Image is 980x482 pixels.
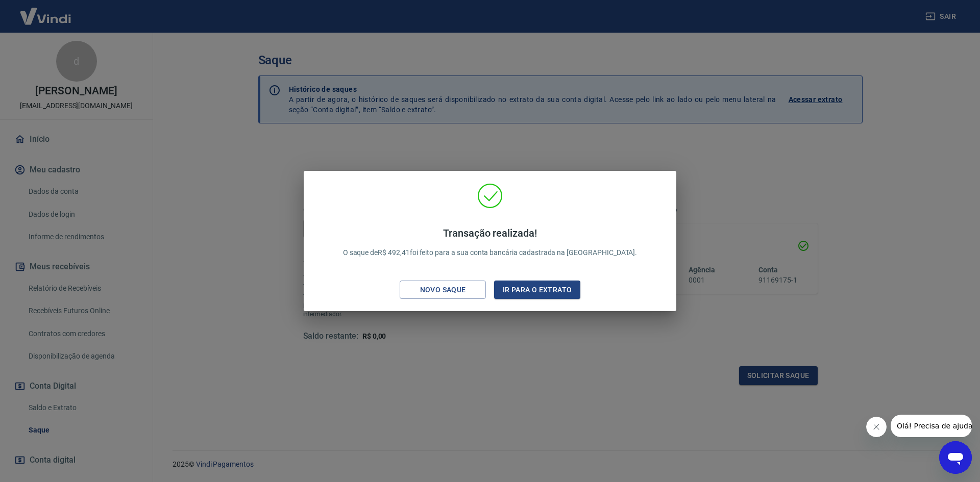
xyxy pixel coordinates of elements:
[494,281,580,299] button: Ir para o extrato
[408,284,478,296] div: Novo saque
[939,441,972,474] iframe: Botão para abrir a janela de mensagens
[343,227,638,258] p: O saque de R$ 492,41 foi feito para a sua conta bancária cadastrada na [GEOGRAPHIC_DATA].
[6,7,86,15] span: Olá! Precisa de ajuda?
[866,417,887,437] iframe: Fechar mensagem
[891,415,972,437] iframe: Mensagem da empresa
[343,227,638,239] h4: Transação realizada!
[400,281,486,299] button: Novo saque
